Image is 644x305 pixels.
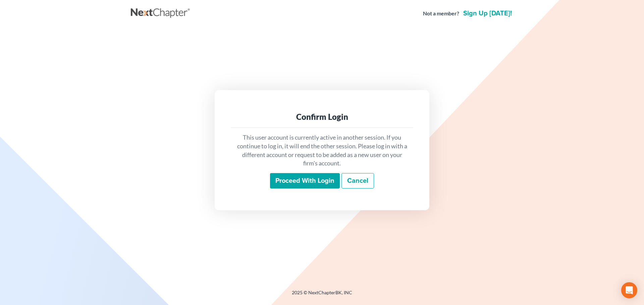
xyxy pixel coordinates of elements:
[236,111,408,122] div: Confirm Login
[270,173,340,188] input: Proceed with login
[131,289,513,301] div: 2025 © NextChapterBK, INC
[423,10,459,17] strong: Not a member?
[341,173,374,188] a: Cancel
[462,10,513,17] a: Sign up [DATE]!
[236,133,408,168] p: This user account is currently active in another session. If you continue to log in, it will end ...
[621,282,637,298] div: Open Intercom Messenger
